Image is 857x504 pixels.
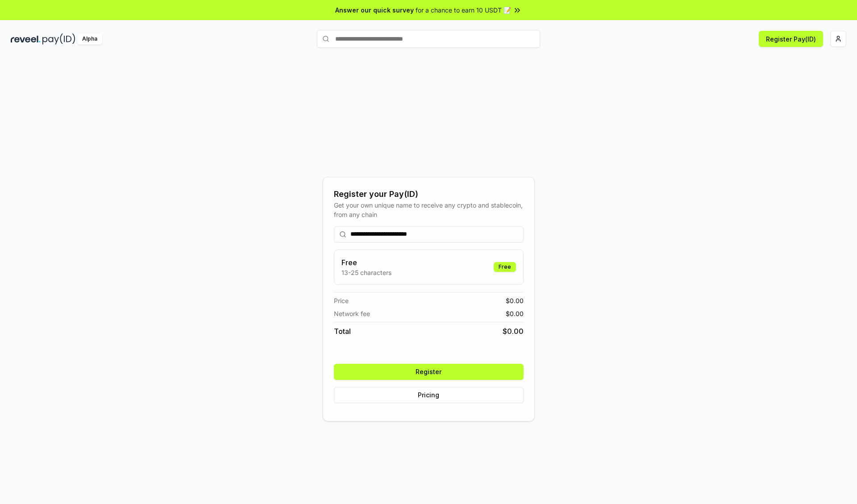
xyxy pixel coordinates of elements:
[334,200,524,219] div: Get your own unique name to receive any crypto and stablecoin, from any chain
[334,326,351,337] span: Total
[335,5,414,15] span: Answer our quick survey
[341,268,391,277] p: 13-25 characters
[334,296,349,305] span: Price
[416,5,511,15] span: for a chance to earn 10 USDT 📝
[506,309,524,318] span: $ 0.00
[334,364,524,380] button: Register
[11,33,41,45] img: reveel_dark
[503,326,524,337] span: $ 0.00
[334,188,524,200] div: Register your Pay(ID)
[506,296,524,305] span: $ 0.00
[77,33,102,45] div: Alpha
[341,257,391,268] h3: Free
[494,262,516,272] div: Free
[334,309,370,318] span: Network fee
[759,31,823,47] button: Register Pay(ID)
[42,33,75,45] img: pay_id
[334,387,524,403] button: Pricing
